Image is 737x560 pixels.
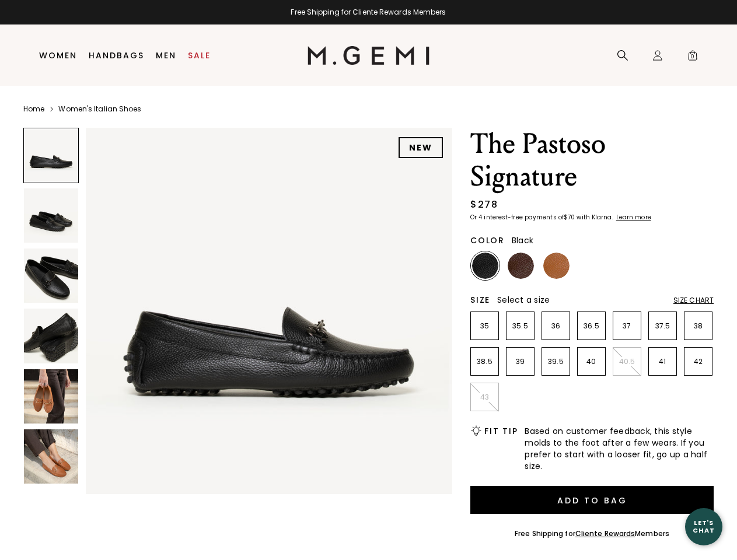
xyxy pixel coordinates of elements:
div: NEW [399,137,443,158]
img: Chocolate [508,253,534,279]
klarna-placement-style-body: Or 4 interest-free payments of [470,213,564,222]
p: 38 [684,321,712,331]
img: The Pastoso Signature [86,128,452,494]
a: Sale [188,51,211,60]
a: Handbags [89,51,144,60]
h2: Size [470,295,490,304]
p: 39.5 [542,357,570,366]
img: M.Gemi [308,46,429,65]
span: Select a size [497,294,550,306]
a: Women's Italian Shoes [58,104,141,114]
span: Black [512,235,533,246]
p: 35.5 [507,321,534,331]
h1: The Pastoso Signature [470,128,714,193]
button: Add to Bag [470,486,714,514]
img: Tan [543,253,570,279]
klarna-placement-style-amount: $70 [564,213,575,222]
div: Size Chart [673,296,714,305]
a: Home [23,104,44,114]
p: 39 [507,357,534,366]
div: $278 [470,198,498,212]
img: Black [472,253,498,279]
span: Based on customer feedback, this style molds to the foot after a few wears. If you prefer to star... [525,425,714,472]
a: Men [156,51,176,60]
img: The Pastoso Signature [24,188,78,243]
p: 36.5 [578,321,605,331]
p: 37 [613,321,641,331]
p: 40 [578,357,605,366]
p: 37.5 [649,321,676,331]
a: Learn more [615,214,651,221]
p: 38.5 [471,357,498,366]
div: Let's Chat [685,519,722,534]
div: Free Shipping for Members [515,529,669,538]
p: 40.5 [613,357,641,366]
p: 41 [649,357,676,366]
klarna-placement-style-body: with Klarna [577,213,614,222]
p: 35 [471,321,498,331]
img: The Pastoso Signature [24,309,78,363]
a: Cliente Rewards [575,528,635,538]
img: The Pastoso Signature [24,369,78,423]
klarna-placement-style-cta: Learn more [616,213,651,222]
a: Women [39,51,77,60]
img: The Pastoso Signature [24,429,78,484]
span: 0 [687,52,698,64]
p: 36 [542,321,570,331]
p: 42 [684,357,712,366]
img: The Pastoso Signature [24,249,78,303]
p: 43 [471,393,498,402]
h2: Fit Tip [484,426,518,436]
h2: Color [470,236,505,245]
